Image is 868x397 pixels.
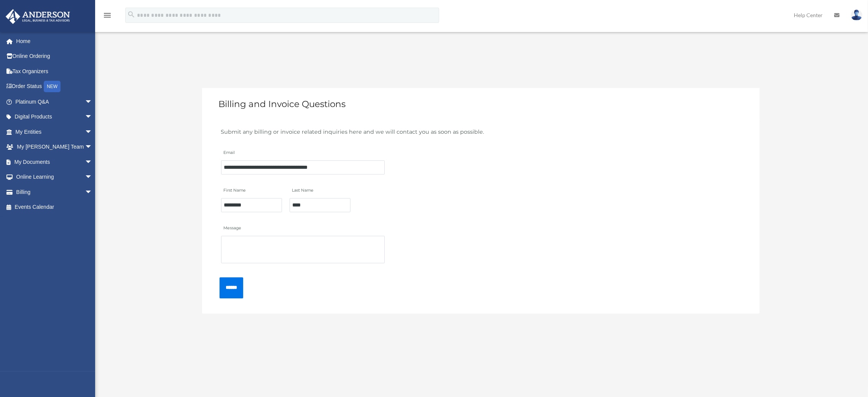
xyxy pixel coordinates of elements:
[5,154,104,170] a: My Documentsarrow_drop_down
[5,79,104,94] a: Order StatusNEW
[5,184,104,200] a: Billingarrow_drop_down
[44,81,61,92] div: NEW
[221,224,297,233] label: Message
[85,170,100,185] span: arrow_drop_down
[290,187,315,195] label: Last Name
[3,9,72,24] img: Anderson Advisors Platinum Portal
[5,64,104,79] a: Tax Organizers
[5,49,104,64] a: Online Ordering
[5,109,104,125] a: Digital Productsarrow_drop_down
[221,149,297,157] label: Email
[85,154,100,170] span: arrow_drop_down
[85,94,100,110] span: arrow_drop_down
[127,10,135,19] i: search
[5,34,104,49] a: Home
[5,200,104,215] a: Events Calendar
[103,11,112,20] i: menu
[5,94,104,109] a: Platinum Q&Aarrow_drop_down
[202,88,760,120] h3: Billing and Invoice Questions
[85,109,100,125] span: arrow_drop_down
[5,170,104,185] a: Online Learningarrow_drop_down
[85,184,100,200] span: arrow_drop_down
[5,124,104,139] a: My Entitiesarrow_drop_down
[221,127,741,137] div: Submit any billing or invoice related inquiries here and we will contact you as soon as possible.
[5,139,104,155] a: My [PERSON_NAME] Teamarrow_drop_down
[103,13,112,20] a: menu
[851,10,862,21] img: User Pic
[85,139,100,155] span: arrow_drop_down
[221,187,248,195] label: First Name
[85,124,100,140] span: arrow_drop_down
